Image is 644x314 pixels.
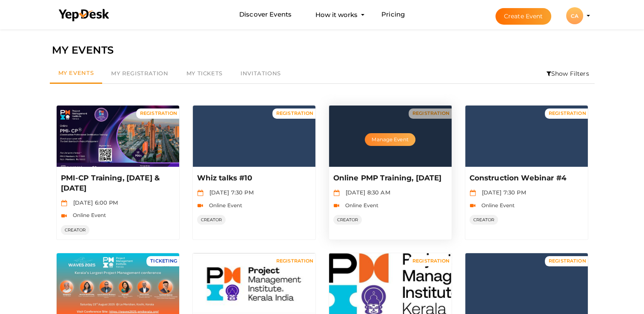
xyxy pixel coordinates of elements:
[61,173,173,194] p: PMI-CP Training, [DATE] & [DATE]
[197,215,226,225] span: CREATOR
[197,173,309,183] p: Whiz talks #10
[205,202,243,208] span: Online Event
[541,64,595,83] li: Show Filters
[186,70,223,77] span: My Tickets
[495,8,552,25] button: Create Event
[69,212,106,218] span: Online Event
[477,202,515,208] span: Online Event
[341,189,390,196] span: [DATE] 8:30 AM
[333,215,362,225] span: CREATOR
[469,203,476,209] img: video-icon.svg
[111,70,168,77] span: My Registration
[61,225,90,235] span: CREATOR
[239,7,292,23] a: Discover Events
[469,215,498,225] span: CREATOR
[232,64,290,83] a: Invitations
[58,69,94,76] span: My Events
[50,64,103,84] a: My Events
[469,173,581,183] p: Construction Webinar #4
[61,213,67,219] img: video-icon.svg
[313,7,360,23] button: How it works
[197,190,203,196] img: calendar.svg
[566,7,583,24] div: CA
[52,42,592,58] div: MY EVENTS
[177,64,232,83] a: My Tickets
[469,190,476,196] img: calendar.svg
[564,7,586,25] button: CA
[69,199,118,206] span: [DATE] 6:00 PM
[566,13,583,19] profile-pic: CA
[333,173,445,183] p: Online PMP Training, [DATE]
[333,203,340,209] img: video-icon.svg
[61,200,67,206] img: calendar.svg
[102,64,177,83] a: My Registration
[381,7,405,23] a: Pricing
[240,70,281,77] span: Invitations
[197,203,203,209] img: video-icon.svg
[365,133,415,146] button: Manage Event
[205,189,254,196] span: [DATE] 7:30 PM
[341,202,379,208] span: Online Event
[478,189,526,196] span: [DATE] 7:30 PM
[333,190,340,196] img: calendar.svg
